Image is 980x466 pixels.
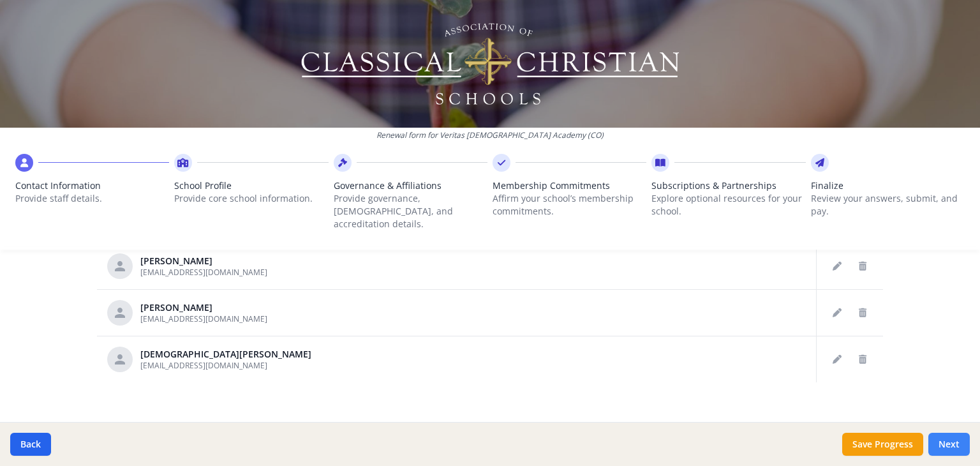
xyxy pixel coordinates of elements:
[15,179,169,192] span: Contact Information
[827,303,847,323] button: Edit staff
[334,192,487,230] p: Provide governance, [DEMOGRAPHIC_DATA], and accreditation details.
[140,348,311,361] div: [DEMOGRAPHIC_DATA][PERSON_NAME]
[827,256,847,276] button: Edit staff
[852,256,873,276] button: Delete staff
[140,255,267,267] div: [PERSON_NAME]
[651,192,805,218] p: Explore optional resources for your school.
[174,192,328,205] p: Provide core school information.
[651,179,805,192] span: Subscriptions & Partnerships
[334,179,487,192] span: Governance & Affiliations
[15,192,169,205] p: Provide staff details.
[493,179,646,192] span: Membership Commitments
[140,313,267,324] span: [EMAIL_ADDRESS][DOMAIN_NAME]
[852,303,873,323] button: Delete staff
[811,192,965,218] p: Review your answers, submit, and pay.
[174,179,328,192] span: School Profile
[493,192,646,218] p: Affirm your school’s membership commitments.
[140,360,267,371] span: [EMAIL_ADDRESS][DOMAIN_NAME]
[827,349,847,370] button: Edit staff
[140,301,267,314] div: [PERSON_NAME]
[299,19,681,109] img: Logo
[852,349,873,370] button: Delete staff
[811,179,965,192] span: Finalize
[140,267,267,278] span: [EMAIL_ADDRESS][DOMAIN_NAME]
[10,433,51,456] button: Back
[928,433,970,456] button: Next
[842,433,923,456] button: Save Progress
